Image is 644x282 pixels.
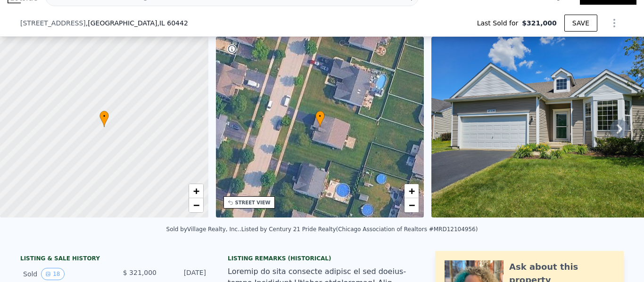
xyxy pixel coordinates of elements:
span: $ 321,000 [123,269,157,276]
span: + [409,185,415,197]
div: Listed by Century 21 Pride Realty (Chicago Association of Realtors #MRD12104956) [241,226,478,233]
span: + [193,185,199,197]
span: , [GEOGRAPHIC_DATA] [86,18,188,28]
div: Sold by Village Realty, Inc. . [166,226,241,233]
div: Sold [23,268,107,280]
span: − [193,199,199,211]
span: • [315,112,325,121]
a: Zoom out [189,198,203,212]
button: SAVE [564,15,597,32]
a: Zoom in [189,184,203,198]
span: , IL 60442 [157,19,188,27]
span: $321,000 [522,18,557,28]
div: • [99,111,109,127]
span: [STREET_ADDRESS] [20,18,86,28]
button: View historical data [41,268,64,280]
div: • [315,111,325,127]
a: Zoom in [405,184,419,198]
a: Zoom out [405,198,419,212]
button: Show Options [605,14,624,32]
div: STREET VIEW [235,199,271,206]
span: • [99,112,109,121]
span: − [409,199,415,211]
div: Listing Remarks (Historical) [228,255,416,262]
div: LISTING & SALE HISTORY [20,255,209,264]
div: [DATE] [164,268,206,280]
span: Last Sold for [477,18,522,28]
